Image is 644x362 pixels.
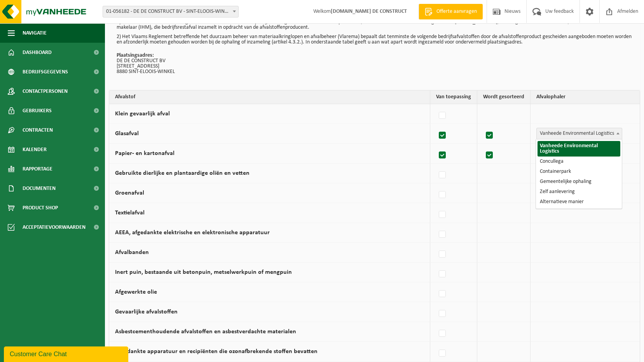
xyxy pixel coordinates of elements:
label: Papier- en kartonafval [115,150,175,157]
span: Product Shop [23,198,58,218]
span: 01-056182 - DE DE CONSTRUCT BV - SINT-ELOOIS-WINKEL [103,6,239,17]
p: DE DE CONSTRUCT BV [STREET_ADDRESS] 8880 SINT-ELOOIS-WINKEL [117,53,632,75]
strong: Plaatsingsadres: [117,52,154,58]
span: Bedrijfsgegevens [23,62,68,82]
label: Gevaarlijke afvalstoffen [115,309,178,315]
label: Afgewerkte olie [115,289,157,295]
label: Textielafval [115,210,145,216]
span: Vanheede Environmental Logistics [537,128,622,139]
label: Groenafval [115,190,144,196]
a: Offerte aanvragen [419,4,483,19]
label: Asbestcementhoudende afvalstoffen en asbestverdachte materialen [115,329,296,335]
li: Alternatieve manier [538,197,620,207]
label: AEEA, afgedankte elektrische en elektronische apparatuur [115,230,270,236]
li: Containerpark [538,167,620,177]
li: Gemeentelijke ophaling [538,177,620,187]
label: Glasafval [115,131,139,137]
span: 01-056182 - DE DE CONSTRUCT BV - SINT-ELOOIS-WINKEL [103,6,238,17]
span: Kalender [23,140,47,159]
li: Concullega [538,157,620,167]
span: Contactpersonen [23,82,68,101]
span: Contracten [23,120,53,140]
span: Dashboard [23,43,52,62]
span: Vanheede Environmental Logistics [536,128,622,139]
p: 1) Deze overeenkomst wordt afgesloten tussen ondervermelde partij, hierna genoemd de afvalstoffen... [117,19,632,30]
th: Afvalophaler [531,90,640,104]
span: Offerte aanvragen [435,8,479,16]
span: Rapportage [23,159,52,179]
th: Van toepassing [430,90,477,104]
span: Documenten [23,179,56,198]
strong: [DOMAIN_NAME] DE CONSTRUCT [331,9,407,14]
span: Gebruikers [23,101,52,120]
p: 2) Het Vlaams Reglement betreffende het duurzaam beheer van materiaalkringlopen en afvalbeheer (V... [117,34,632,45]
label: Klein gevaarlijk afval [115,111,170,117]
li: Vanheede Environmental Logistics [538,141,620,157]
label: Afvalbanden [115,249,149,256]
span: Navigatie [23,23,47,43]
label: Gebruikte dierlijke en plantaardige oliën en vetten [115,170,250,176]
th: Afvalstof [109,90,430,104]
th: Wordt gesorteerd [477,90,531,104]
li: Zelf aanlevering [538,187,620,197]
iframe: chat widget [4,345,130,362]
label: Afgedankte apparatuur en recipiënten die ozonafbrekende stoffen bevatten [115,348,318,355]
label: Inert puin, bestaande uit betonpuin, metselwerkpuin of mengpuin [115,269,292,275]
span: Acceptatievoorwaarden [23,218,86,237]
